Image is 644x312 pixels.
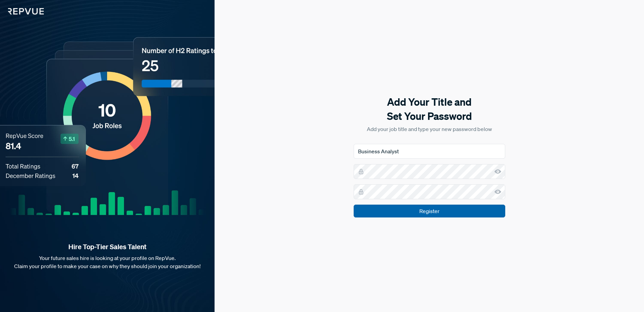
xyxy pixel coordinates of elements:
input: Job Title [354,144,505,159]
p: Your future sales hire is looking at your profile on RepVue. Claim your profile to make your case... [11,254,204,270]
h5: Add Your Title and Set Your Password [354,95,505,123]
input: Register [354,205,505,217]
p: Add your job title and type your new password below [354,125,505,133]
strong: Hire Top-Tier Sales Talent [11,242,204,251]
